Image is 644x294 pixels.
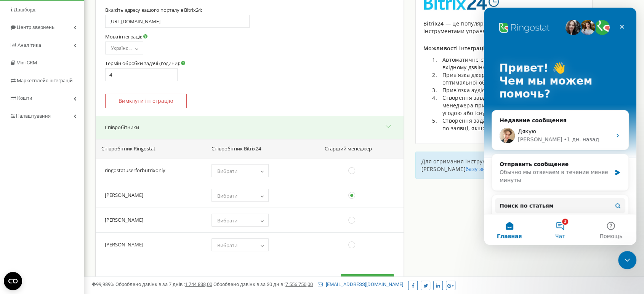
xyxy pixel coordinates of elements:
u: 1 744 838,00 [185,281,212,287]
u: 7 556 750,00 [285,281,313,287]
span: Вибрати [217,217,237,224]
span: Оброблено дзвінків за 7 днів : [115,281,212,287]
span: Mini CRM [16,60,37,66]
span: Вибрати [217,242,237,249]
span: Маркетплейс інтеграцій [17,78,73,83]
td: [PERSON_NAME] [96,208,205,232]
span: Оброблено дзвінків за 30 днів : [213,281,313,287]
span: Українська [105,42,143,54]
span: Вибрати [217,192,237,199]
span: Центр звернень [17,24,54,30]
label: Термін обробки задачі (години): [105,60,185,66]
button: Співробітники [96,116,404,139]
td: ringostatuserforbutrixonly [96,158,205,183]
li: Створення задач для відповідального менеджера по заявці, якщо на дзвінок відповів колега [439,117,585,132]
div: Bitrix24 — це популярна CRM-система для бізнесу з інструментами управління угодами та проєктами. [423,20,585,35]
input: https://b24-site.bitrix24.com [105,15,250,28]
span: Кошти [17,95,32,101]
button: Зберегти [341,274,394,286]
button: Open CMP widget [4,272,22,290]
span: Аналiтика [18,42,41,48]
span: Дашборд [14,7,35,13]
span: Старший менеджер [325,145,372,152]
p: Для отримання інструкції щодо інтеграції перейдіть [PERSON_NAME] [421,158,586,173]
span: Вибрати [217,168,237,174]
iframe: Intercom live chat [618,251,636,269]
label: Вкажіть адресу вашого порталу в Bitrix24: [105,7,202,13]
th: Співробітник Ringostat [96,139,205,158]
span: 99,989% [91,281,114,287]
label: Мова інтеграції: [105,34,147,40]
li: Прив'язка аудіозапису розмови до ліда/ угоди; [439,86,585,94]
button: Вимкнути інтеграцію [105,94,187,108]
th: Співробітник Bitrix24 [205,139,319,158]
span: Українська [108,43,141,54]
li: Автоматичне створення ліда/ угоди/ контакту при вхідному дзвінку від нового клієнта; [439,56,585,71]
td: [PERSON_NAME] [96,183,205,208]
p: Можливості інтеграції: [423,45,585,52]
iframe: Intercom live chat [484,8,636,245]
a: базу знань [466,165,495,173]
li: Прив'язка джерел дзвінка до ліда/ угоди для оптимальної обробки менеджером заявки; [439,71,585,86]
td: [PERSON_NAME] [96,232,205,257]
a: [EMAIL_ADDRESS][DOMAIN_NAME] [318,281,403,287]
span: Налаштування [16,113,51,119]
li: Створення завдань для відповідального менеджера при пропущеному виклику за новою угодою або існую... [439,94,585,117]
